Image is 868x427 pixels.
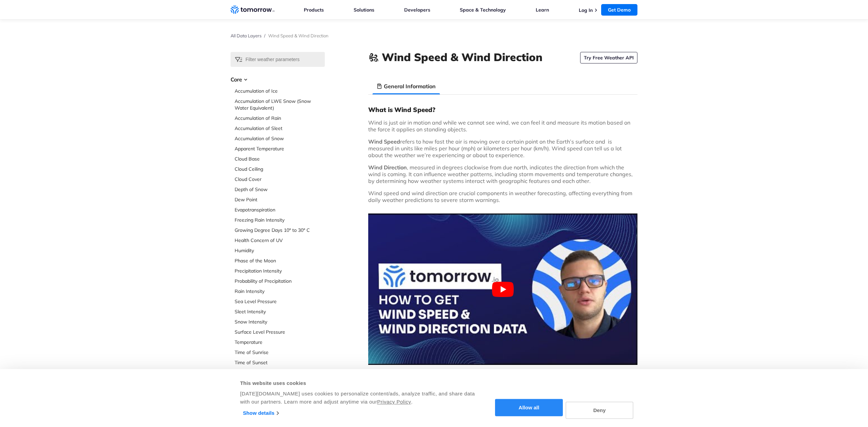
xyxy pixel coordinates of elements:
a: Accumulation of Snow [235,135,325,142]
a: Accumulation of Ice [235,88,325,94]
button: Deny [566,402,633,419]
a: Time of Sunrise [235,349,325,356]
a: Health Concern of UV [235,237,325,244]
h3: What is Wind Speed? [368,106,637,114]
a: Probability of Precipitation [235,278,325,284]
a: Products [304,7,324,13]
p: refers to how fast the air is moving over a certain point on the Earth’s surface and is measured ... [368,138,637,159]
a: Accumulation of Sleet [235,125,325,132]
a: Try Free Weather API [580,52,637,63]
a: Rain Intensity [235,288,325,295]
a: Cloud Ceiling [235,166,325,172]
button: Play Youtube video [368,213,637,365]
h3: Core [231,75,325,83]
a: Precipitation Intensity [235,267,325,274]
div: [DATE][DOMAIN_NAME] uses cookies to personalize content/ads, analyze traffic, and share data with... [240,390,476,406]
h3: General Information [384,82,436,90]
a: Temperature [235,339,325,346]
a: Growing Degree Days 10° to 30° C [235,227,325,234]
a: Show details [243,408,279,418]
a: Cloud Base [235,155,325,162]
a: Privacy Policy [377,399,411,405]
h1: Wind Speed & Wind Direction [382,50,542,64]
strong: Wind Direction [368,164,407,171]
span: / [264,33,265,38]
li: General Information [372,78,440,94]
a: Accumulation of LWE Snow (Snow Water Equivalent) [235,98,325,111]
a: Dew Point [235,196,325,203]
a: Time of Sunset [235,359,325,366]
a: Home link [231,5,275,15]
a: Solutions [354,7,374,13]
p: Wind is just air in motion and while we cannot see wind, we can feel it and measure its motion ba... [368,119,637,133]
a: Sea Level Pressure [235,298,325,305]
p: , measured in degrees clockwise from due north, indicates the direction from which the wind is co... [368,164,637,184]
a: Log In [579,7,593,13]
div: This website uses cookies [240,379,476,387]
a: Snow Intensity [235,318,325,325]
a: Accumulation of Rain [235,115,325,122]
a: Freezing Rain Intensity [235,217,325,223]
a: Evapotranspiration [235,206,325,213]
a: Get Demo [601,4,637,16]
a: Sleet Intensity [235,308,325,315]
a: Humidity [235,247,325,254]
input: Filter weather parameters [231,52,325,67]
a: Learn [536,7,549,13]
a: Cloud Cover [235,176,325,183]
span: Wind Speed & Wind Direction [268,33,329,38]
strong: Wind Speed [368,138,400,145]
a: Space & Technology [460,7,506,13]
button: Allow all [495,399,563,416]
a: Depth of Snow [235,186,325,193]
a: Developers [404,7,430,13]
p: Wind speed and wind direction are crucial components in weather forecasting, affecting everything... [368,190,637,203]
a: All Data Layers [231,33,261,38]
a: Surface Level Pressure [235,329,325,335]
a: Apparent Temperature [235,145,325,152]
a: Phase of the Moon [235,257,325,264]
